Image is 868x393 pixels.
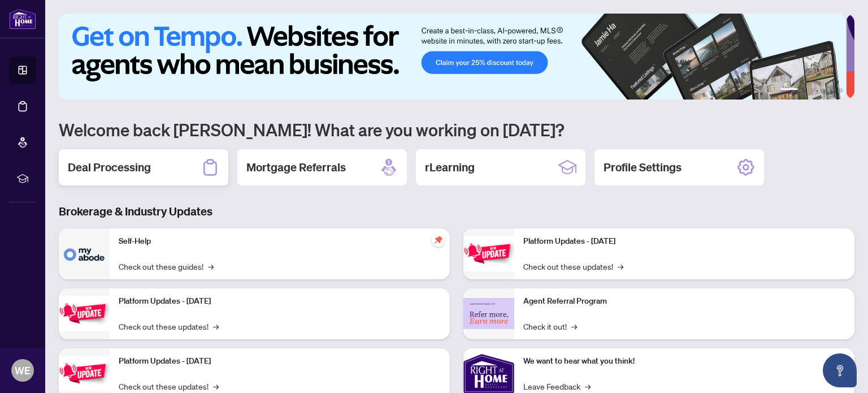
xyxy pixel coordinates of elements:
span: → [213,380,219,392]
a: Leave Feedback→ [523,380,591,392]
span: WE [15,362,31,378]
h2: rLearning [425,159,475,175]
button: 2 [802,88,807,93]
span: → [585,380,591,392]
img: Platform Updates - September 16, 2025 [59,296,110,331]
p: Agent Referral Program [523,295,845,308]
a: Check out these updates!→ [119,380,219,392]
img: logo [9,8,36,29]
button: 3 [811,88,816,93]
span: → [618,260,623,273]
h3: Brokerage & Industry Updates [59,204,854,219]
span: → [571,320,577,332]
a: Check it out!→ [523,320,577,332]
h2: Deal Processing [68,159,151,175]
img: Self-Help [59,228,110,279]
h2: Profile Settings [604,159,682,175]
p: We want to hear what you think! [523,355,845,368]
p: Self-Help [119,235,441,248]
img: Agent Referral Program [463,298,514,329]
h1: Welcome back [PERSON_NAME]! What are you working on [DATE]? [59,119,854,140]
a: Check out these guides!→ [119,260,214,273]
img: Platform Updates - July 21, 2025 [59,356,110,391]
span: → [208,260,214,273]
button: 6 [839,88,843,93]
button: 5 [830,88,834,93]
span: → [213,320,219,332]
button: 4 [821,88,825,93]
a: Check out these updates!→ [523,260,623,273]
a: Check out these updates!→ [119,320,219,332]
span: pushpin [432,233,445,247]
p: Platform Updates - [DATE] [119,295,441,308]
button: Open asap [823,353,857,387]
button: 1 [780,88,798,93]
img: Platform Updates - June 23, 2025 [463,236,514,271]
p: Platform Updates - [DATE] [119,355,441,368]
h2: Mortgage Referrals [246,159,346,175]
p: Platform Updates - [DATE] [523,235,845,248]
img: Slide 0 [59,14,846,100]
